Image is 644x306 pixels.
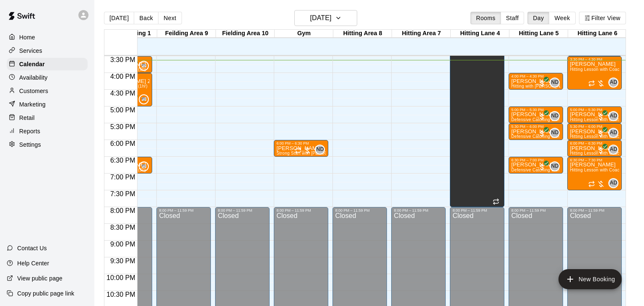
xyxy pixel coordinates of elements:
p: Retail [19,114,35,122]
span: Defensive Catching with [PERSON_NAME] (30 min) [511,117,615,122]
p: Help Center [17,259,49,267]
span: 8:30 PM [108,224,138,231]
span: Hitting with [PERSON_NAME] (30 min) [511,84,589,88]
div: 8:00 PM – 11:59 PM [511,208,561,213]
div: 5:30 PM – 6:00 PM: Ethan Hardee [567,123,622,140]
p: Copy public page link [17,289,74,298]
p: Availability [19,73,48,82]
div: Hitting Area 8 [333,30,392,38]
span: Nick Dionisio [553,161,560,171]
span: All customers have paid [538,113,546,121]
div: Anthony Dionisio [608,78,618,88]
img: Jimmy Johnson [140,162,148,171]
div: 8:00 PM – 11:59 PM [335,208,384,213]
div: 5:00 PM – 5:30 PM: Hayes Deeck [567,106,622,123]
span: 7:00 PM [108,174,138,181]
div: Nick Dionisio [550,78,560,88]
span: Recurring event [588,80,595,87]
p: Marketing [19,100,46,109]
div: Feilding Area 9 [157,30,216,38]
span: Jimmy Johnson [142,61,149,71]
p: Home [19,33,35,41]
span: Anthony Dionisio [612,128,618,138]
div: 8:00 PM – 11:59 PM [159,208,208,213]
span: ND [551,162,558,171]
button: [DATE] [104,12,134,24]
span: Defensive Catching with [PERSON_NAME] (30 min) [511,168,615,172]
div: Services [7,44,88,57]
div: Anthony Dionisio [608,111,618,121]
div: Jimmy Johnson [139,161,149,171]
a: Marketing [7,98,88,111]
div: Hitting Lane 4 [451,30,509,38]
div: 6:30 PM – 7:00 PM [511,158,561,162]
p: Contact Us [17,244,47,252]
span: All customers have paid [597,130,605,138]
div: 5:00 PM – 5:30 PM [511,108,561,112]
div: 6:00 PM – 6:30 PM [570,141,619,145]
span: Jimmy Johnson [142,94,149,104]
div: 4:00 PM – 4:30 PM [511,74,561,78]
span: Anthony Dionisio [612,78,618,88]
span: All customers have paid [538,163,546,171]
p: View public page [17,274,62,283]
span: All customers have paid [597,146,605,155]
span: Nick Dionisio [553,128,560,138]
div: 6:30 PM – 7:30 PM [570,158,619,162]
span: ND [551,129,558,137]
button: add [558,269,622,289]
span: 9:00 PM [108,241,138,248]
div: Nick Dionisio [550,111,560,121]
div: Home [7,31,88,44]
span: ND [316,145,324,154]
img: Jimmy Johnson [140,95,148,104]
a: Calendar [7,58,88,70]
p: Customers [19,87,48,95]
div: 3:30 PM – 4:30 PM: Hitting Lesson with Coach Anthony (60 minutes) [567,56,622,90]
span: 4:00 PM [108,73,138,80]
span: Recurring event [588,181,595,187]
span: AD [610,78,617,87]
div: 4:00 PM – 4:30 PM: Logan Hall [509,73,563,90]
span: Defensive Catching with [PERSON_NAME] (30 min) [511,134,615,139]
span: Anthony Dionisio [612,111,618,121]
div: Hitting Lane 5 [509,30,568,38]
p: Services [19,47,42,55]
span: Nick Dionisio [318,145,325,155]
span: 10:00 PM [104,274,137,281]
div: Nick Dionisio [315,145,325,155]
span: ND [551,78,558,87]
div: 8:00 PM – 11:59 PM [218,208,267,213]
button: Week [549,12,575,24]
div: Jimmy Johnson [139,61,149,71]
span: Recurring event [493,198,499,205]
a: Availability [7,71,88,84]
span: 9:30 PM [108,257,138,265]
a: Retail [7,112,88,124]
a: Settings [7,138,88,151]
span: Nick Dionisio [553,111,560,121]
p: Calendar [19,60,45,68]
div: 5:00 PM – 5:30 PM [570,108,619,112]
span: Jimmy Johnson [142,161,149,171]
button: Rooms [470,12,501,24]
span: 8:00 PM [108,207,138,214]
span: Recurring event [295,147,301,154]
a: Customers [7,85,88,97]
div: Gym [275,30,333,38]
span: All customers have paid [538,79,546,88]
div: Hitting Lane 6 [568,30,627,38]
span: 5:30 PM [108,123,138,130]
div: 5:30 PM – 6:00 PM: Gabriel Molnar [509,123,563,140]
a: Reports [7,125,88,137]
span: All customers have paid [597,113,605,121]
span: 4:30 PM [108,90,138,97]
span: AD [610,179,617,187]
div: 8:00 PM – 11:59 PM [452,208,502,213]
span: Nick Dionisio [553,78,560,88]
div: Nick Dionisio [550,128,560,138]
